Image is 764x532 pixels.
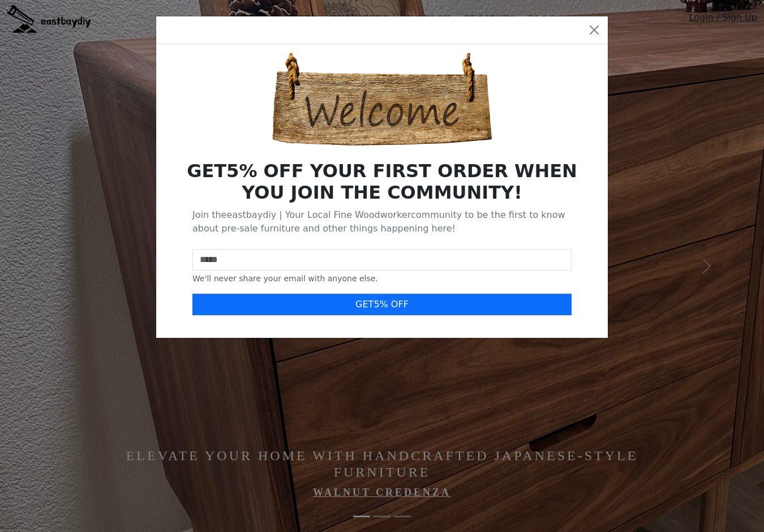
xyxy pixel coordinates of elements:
[192,273,572,285] div: We'll never share your email with anyone else.
[187,160,577,203] b: GET 5 % OFF YOUR FIRST ORDER WHEN YOU JOIN THE COMMUNITY!
[269,53,495,147] img: Welcome
[192,294,572,315] button: GET5% OFF
[192,208,572,235] p: Join the eastbaydiy | Your Local Fine Woodworker community to be the first to know about pre-sale...
[585,21,603,39] button: Close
